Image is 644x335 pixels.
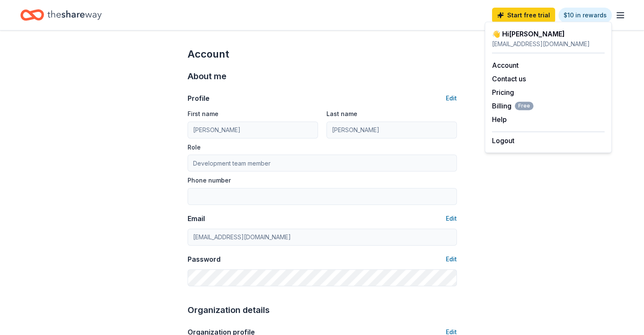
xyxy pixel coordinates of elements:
span: Billing [492,101,533,111]
a: Start free trial [492,8,555,23]
button: Help [492,114,507,125]
button: Edit [446,213,457,224]
a: Account [492,61,519,69]
div: Organization details [188,303,457,317]
div: Account [188,47,457,61]
a: Home [20,5,102,25]
button: BillingFree [492,101,533,111]
span: Free [515,102,533,110]
label: First name [188,110,218,118]
button: Logout [492,136,514,146]
div: Profile [188,93,210,103]
button: Contact us [492,74,526,84]
div: Email [188,213,205,224]
div: 👋 Hi [PERSON_NAME] [492,29,605,39]
button: Edit [446,93,457,103]
div: About me [188,69,457,83]
label: Role [188,143,201,152]
label: Phone number [188,176,231,185]
div: Password [188,254,221,264]
a: Pricing [492,88,514,97]
button: Edit [446,254,457,264]
label: Last name [326,110,357,118]
a: $10 in rewards [558,8,612,23]
div: [EMAIL_ADDRESS][DOMAIN_NAME] [492,39,605,49]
